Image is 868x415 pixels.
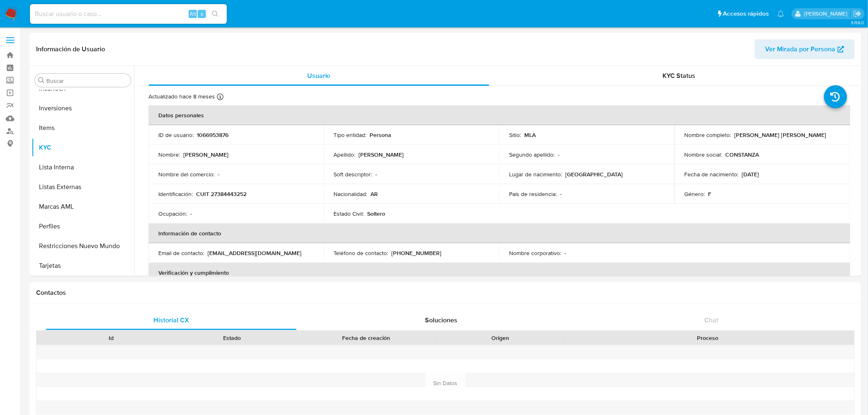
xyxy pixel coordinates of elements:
[158,131,194,139] p: ID de usuario :
[32,98,134,118] button: Inversiones
[735,131,827,139] p: [PERSON_NAME] [PERSON_NAME]
[726,151,759,158] p: CONSTANZA
[46,77,128,84] input: Buscar
[509,249,561,257] p: Nombre corporativo :
[158,151,180,158] p: Nombre :
[334,190,368,198] p: Nacionalidad :
[153,315,189,325] span: Historial CX
[334,131,367,139] p: Tipo entidad :
[38,77,45,84] button: Buscar
[298,334,434,342] div: Fecha de creación
[685,190,705,198] p: Género :
[509,131,521,139] p: Sitio :
[359,151,404,158] p: [PERSON_NAME]
[853,9,862,18] a: Salir
[755,39,855,59] button: Ver Mirada por Persona
[177,334,286,342] div: Estado
[158,210,187,217] p: Ocupación :
[509,190,557,198] p: País de residencia :
[334,210,364,217] p: Estado Civil :
[509,171,562,178] p: Lugar de nacimiento :
[368,210,386,217] p: Soltero
[32,138,134,157] button: KYC
[685,171,739,178] p: Fecha de nacimiento :
[148,93,215,100] p: Actualizado hace 8 meses
[742,171,759,178] p: [DATE]
[723,9,769,18] span: Accesos rápidos
[334,171,372,178] p: Soft descriptor :
[560,190,562,198] p: -
[705,315,719,325] span: Chat
[663,71,696,80] span: KYC Status
[307,71,331,80] span: Usuario
[208,249,302,257] p: [EMAIL_ADDRESS][DOMAIN_NAME]
[190,10,196,18] span: Alt
[36,289,855,297] h1: Contactos
[392,249,442,257] p: [PHONE_NUMBER]
[685,151,722,158] p: Nombre social :
[183,151,228,158] p: [PERSON_NAME]
[32,197,134,217] button: Marcas AML
[218,171,219,178] p: -
[148,223,850,243] th: Información de contacto
[685,131,731,139] p: Nombre completo :
[708,190,712,198] p: F
[201,10,203,18] span: s
[32,236,134,256] button: Restricciones Nuevo Mundo
[196,190,247,198] p: CUIT 27384443252
[190,210,192,217] p: -
[564,249,566,257] p: -
[32,118,134,138] button: Items
[32,256,134,276] button: Tarjetas
[565,171,623,178] p: [GEOGRAPHIC_DATA]
[32,157,134,177] button: Lista Interna
[158,190,193,198] p: Identificación :
[32,217,134,236] button: Perfiles
[446,334,555,342] div: Origen
[334,249,388,257] p: Teléfono de contacto :
[376,171,377,178] p: -
[777,10,784,17] a: Notificaciones
[765,39,836,59] span: Ver Mirada por Persona
[197,131,228,139] p: 1066953876
[148,105,850,125] th: Datos personales
[36,45,105,53] h1: Información de Usuario
[57,334,166,342] div: Id
[207,8,224,20] button: search-icon
[558,151,560,158] p: -
[371,190,378,198] p: AR
[30,9,227,19] input: Buscar usuario o caso...
[158,171,215,178] p: Nombre del comercio :
[334,151,356,158] p: Apellido :
[370,131,392,139] p: Persona
[32,177,134,197] button: Listas Externas
[425,315,458,325] span: Soluciones
[148,263,850,283] th: Verificación y cumplimiento
[804,10,850,18] p: belen.palamara@mercadolibre.com
[566,334,849,342] div: Proceso
[158,249,204,257] p: Email de contacto :
[524,131,536,139] p: MLA
[509,151,555,158] p: Segundo apellido :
